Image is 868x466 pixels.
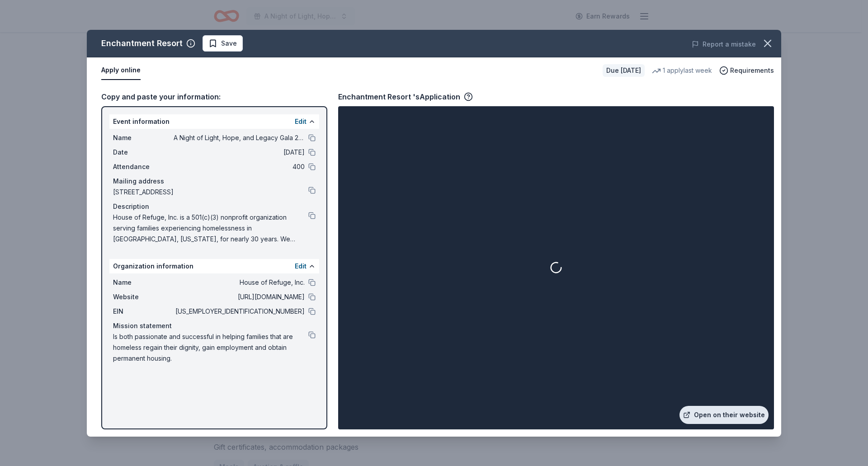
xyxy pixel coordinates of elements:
span: Name [113,132,174,143]
div: Due [DATE] [603,64,645,77]
span: Is both passionate and successful in helping families that are homeless regain their dignity, gai... [113,331,308,364]
div: Event information [109,114,319,129]
span: [STREET_ADDRESS] [113,187,308,198]
button: Edit [295,261,307,272]
a: Open on their website [679,406,769,424]
span: House of Refuge, Inc. is a 501(c)(3) nonprofit organization serving families experiencing homeles... [113,212,308,245]
button: Requirements [719,65,774,76]
span: Date [113,147,174,158]
div: Description [113,201,316,212]
div: Organization information [109,259,319,273]
span: Name [113,277,174,288]
span: Website [113,292,174,302]
span: House of Refuge, Inc. [174,277,305,288]
span: Save [221,38,237,49]
div: Enchantment Resort 's Application [338,91,473,103]
span: [URL][DOMAIN_NAME] [174,292,305,302]
span: [DATE] [174,147,305,158]
button: Report a mistake [692,39,756,50]
span: EIN [113,306,174,317]
button: Save [203,35,243,52]
span: Requirements [730,65,774,76]
div: Mission statement [113,320,316,331]
div: Mailing address [113,176,316,187]
div: 1 apply last week [652,65,712,76]
div: Enchantment Resort [101,36,183,51]
button: Apply online [101,61,141,80]
button: Edit [295,116,307,127]
span: Attendance [113,161,174,172]
span: [US_EMPLOYER_IDENTIFICATION_NUMBER] [174,306,305,317]
span: 400 [174,161,305,172]
span: A Night of Light, Hope, and Legacy Gala 2026 [174,132,305,143]
div: Copy and paste your information: [101,91,327,103]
